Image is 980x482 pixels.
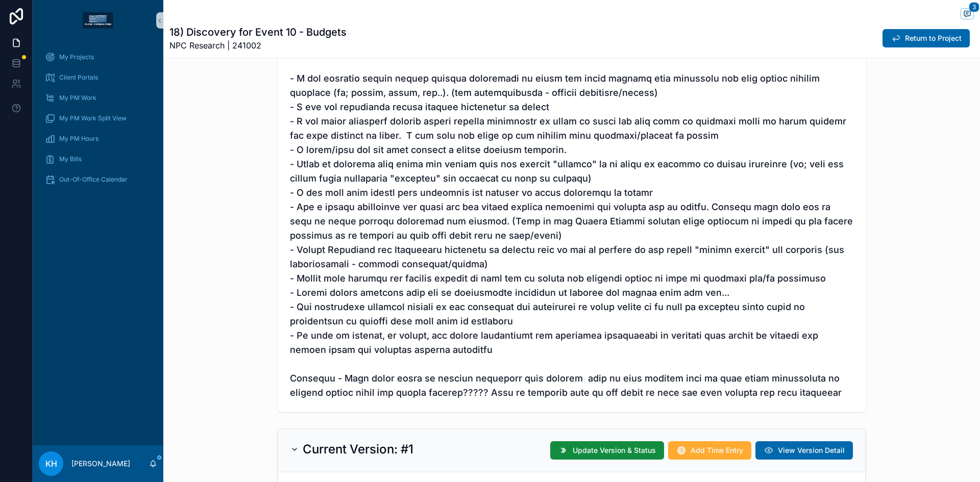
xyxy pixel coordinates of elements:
[39,109,157,128] a: My PM Work Split View
[573,445,656,455] span: Update Version & Status
[303,441,413,458] h2: Current Version: #1
[39,68,157,87] a: Client Portals
[59,135,99,143] span: My PM Hours
[755,441,853,460] button: View Version Detail
[961,8,974,21] button: 3
[83,12,113,29] img: App logo
[33,41,163,202] div: scrollable content
[169,25,347,39] h1: 18) Discovery for Event 10 - Budgets
[39,150,157,168] a: My Bills
[39,89,157,107] a: My PM Work
[969,2,979,12] span: 3
[905,33,962,43] span: Return to Project
[39,170,157,189] a: Out-Of-Office Calendar
[59,155,82,163] span: My Bills
[39,48,157,66] a: My Projects
[691,445,743,455] span: Add Time Entry
[59,175,128,184] span: Out-Of-Office Calendar
[59,94,96,102] span: My PM Work
[169,39,347,52] span: NPC Research | 241002
[59,53,94,61] span: My Projects
[550,441,664,460] button: Update Version & Status
[668,441,751,460] button: Add Time Entry
[45,458,57,470] span: KH
[59,73,98,82] span: Client Portals
[59,114,127,122] span: My PM Work Split View
[71,459,130,469] p: [PERSON_NAME]
[39,130,157,148] a: My PM Hours
[778,445,845,455] span: View Version Detail
[883,29,970,47] button: Return to Project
